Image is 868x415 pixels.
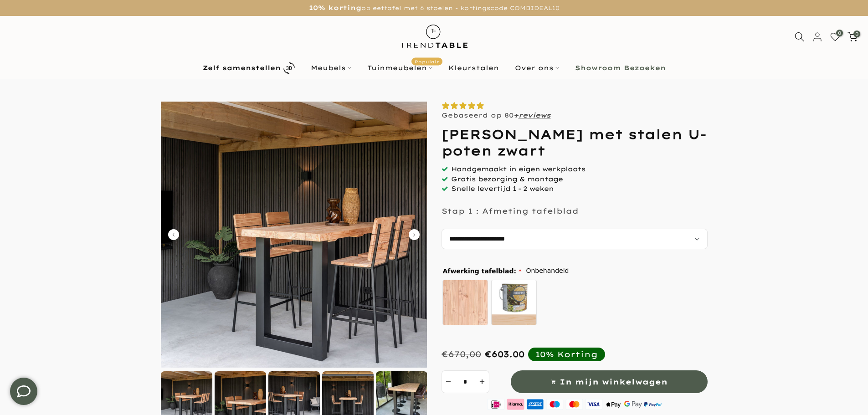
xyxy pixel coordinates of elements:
[309,4,361,12] strong: 10% korting
[526,265,569,277] span: Onbehandeld
[440,62,507,73] a: Kleurstalen
[514,111,519,119] strong: +
[535,349,598,359] div: 10% Korting
[442,206,579,215] p: Stap 1 : Afmeting tafelblad
[11,2,857,14] p: op eettafel met 6 stoelen - kortingscode COMBIDEAL10
[853,31,860,37] span: 0
[519,111,551,119] a: reviews
[455,370,476,393] input: Quantity
[359,62,440,73] a: TuinmeubelenPopulair
[567,62,673,73] a: Showroom Bezoeken
[560,375,668,389] span: In mijn winkelwagen
[195,60,303,76] a: Zelf samenstellen
[168,229,179,240] button: Carousel Back Arrow
[442,126,708,159] h1: [PERSON_NAME] met stalen U-poten zwart
[409,229,420,240] button: Carousel Next Arrow
[476,370,489,393] button: increment
[507,62,567,73] a: Over ons
[303,62,359,73] a: Meubels
[442,370,455,393] button: decrement
[451,184,554,193] span: Snelle levertijd 1 - 2 weken
[203,65,281,71] b: Zelf samenstellen
[836,30,843,36] span: 0
[394,16,474,56] img: trend-table
[411,58,442,66] span: Populair
[442,111,551,119] p: Gebaseerd op 80
[451,175,563,183] span: Gratis bezorging & montage
[442,349,481,359] div: €670,00
[575,65,666,71] b: Showroom Bezoeken
[830,32,840,42] a: 0
[511,370,708,393] button: In mijn winkelwagen
[442,229,708,249] select: autocomplete="off"
[847,32,858,42] a: 0
[1,369,46,414] iframe: toggle-frame
[443,268,522,274] span: Afwerking tafelblad:
[161,102,427,368] img: Douglas bartafel met stalen U-poten zwart
[451,165,586,173] span: Handgemaakt in eigen werkplaats
[485,349,524,359] span: €603.00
